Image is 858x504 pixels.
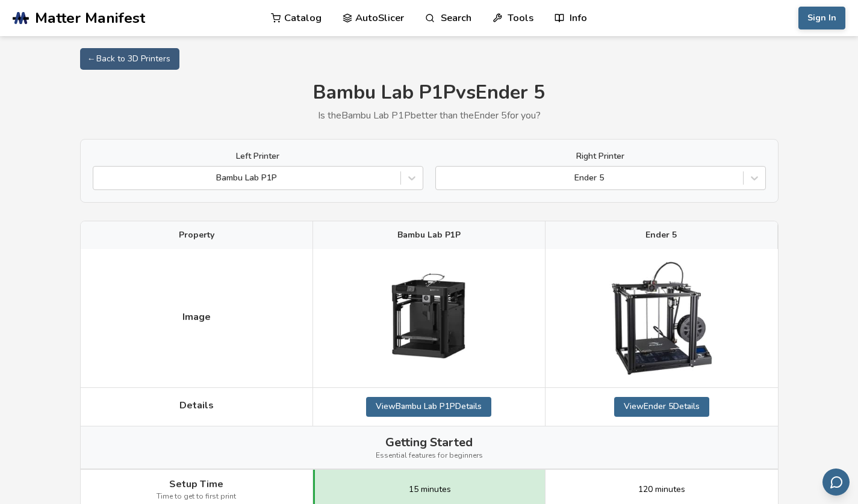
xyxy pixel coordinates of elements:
[93,152,423,161] label: Left Printer
[157,493,236,501] span: Time to get to first print
[602,258,722,378] img: Ender 5
[179,230,214,240] span: Property
[366,397,491,416] a: ViewBambu Lab P1PDetails
[614,397,709,416] a: ViewEnder 5Details
[80,110,779,121] p: Is the Bambu Lab P1P better than the Ender 5 for you?
[409,485,451,494] span: 15 minutes
[99,173,102,183] input: Bambu Lab P1P
[645,230,677,240] span: Ender 5
[368,258,489,378] img: Bambu Lab P1P
[442,173,444,183] input: Ender 5
[822,469,850,496] button: Send feedback via email
[169,479,223,490] span: Setup Time
[80,82,779,104] h1: Bambu Lab P1P vs Ender 5
[385,435,473,449] span: Getting Started
[179,400,214,411] span: Details
[80,48,179,70] a: ← Back to 3D Printers
[638,485,685,494] span: 120 minutes
[397,230,461,240] span: Bambu Lab P1P
[798,7,845,29] button: Sign In
[35,10,145,26] span: Matter Manifest
[376,452,483,460] span: Essential features for beginners
[182,312,211,322] span: Image
[435,152,766,161] label: Right Printer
